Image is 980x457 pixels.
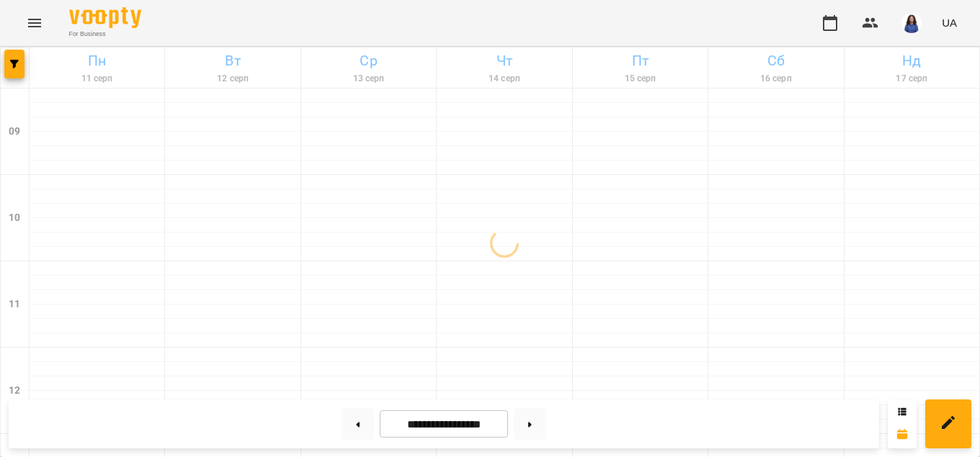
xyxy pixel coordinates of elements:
[575,72,705,86] h6: 15 серп
[942,15,957,30] span: UA
[575,50,705,72] h6: Пт
[710,50,841,72] h6: Сб
[69,7,141,28] img: Voopty Logo
[847,72,977,86] h6: 17 серп
[847,50,977,72] h6: Нд
[17,6,52,40] button: Menu
[901,13,922,33] img: 896d7bd98bada4a398fcb6f6c121a1d1.png
[936,9,963,36] button: UA
[303,72,434,86] h6: 13 серп
[167,72,298,86] h6: 12 серп
[9,124,20,140] h6: 09
[32,50,162,72] h6: Пн
[439,72,569,86] h6: 14 серп
[9,383,20,399] h6: 12
[9,297,20,312] h6: 11
[303,50,434,72] h6: Ср
[167,50,298,72] h6: Вт
[32,72,162,86] h6: 11 серп
[69,30,141,39] span: For Business
[710,72,841,86] h6: 16 серп
[9,210,20,226] h6: 10
[439,50,569,72] h6: Чт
